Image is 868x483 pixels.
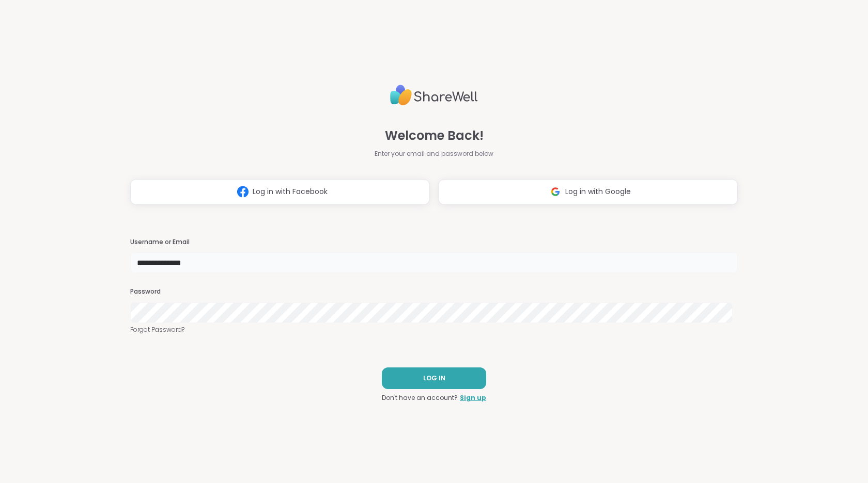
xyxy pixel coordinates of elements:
[375,149,493,158] span: Enter your email and password below
[130,179,430,205] button: Log in with Facebook
[460,393,486,403] a: Sign up
[130,238,738,247] h3: Username or Email
[385,126,484,145] span: Welcome Back!
[130,325,738,334] a: Forgot Password?
[382,367,486,389] button: LOG IN
[546,182,565,201] img: ShareWell Logomark
[253,186,328,197] span: Log in with Facebook
[382,393,458,403] span: Don't have an account?
[130,287,738,296] h3: Password
[233,182,253,201] img: ShareWell Logomark
[565,186,631,197] span: Log in with Google
[423,374,445,383] span: LOG IN
[438,179,738,205] button: Log in with Google
[390,81,478,110] img: ShareWell Logo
